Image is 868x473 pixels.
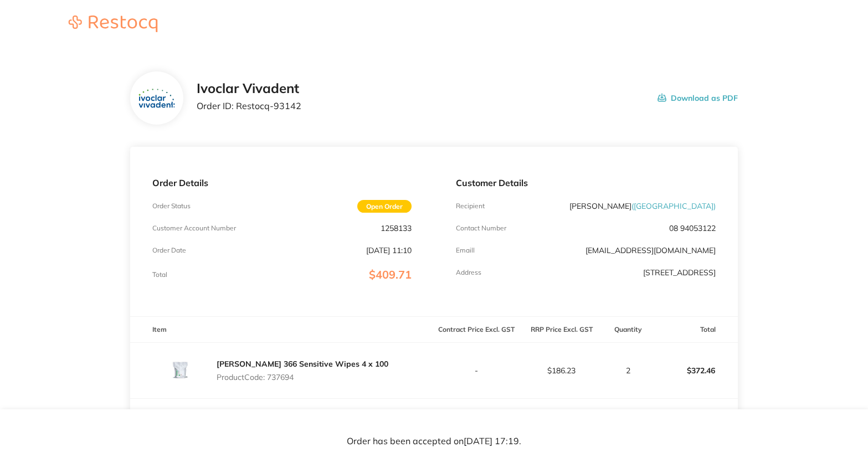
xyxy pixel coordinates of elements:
[152,202,191,210] p: Order Status
[519,317,604,343] th: RRP Price Excl. GST
[456,178,715,188] p: Customer Details
[658,81,738,115] button: Download as PDF
[434,317,519,343] th: Contract Price Excl. GST
[653,357,737,384] p: $372.46
[631,201,716,211] span: ( [GEOGRAPHIC_DATA] )
[604,317,653,343] th: Quantity
[58,16,168,32] img: Restocq logo
[152,343,208,398] img: MHNqbTY1aQ
[456,202,485,210] p: Recipient
[152,224,236,232] p: Customer Account Number
[197,101,301,111] p: Order ID: Restocq- 93142
[197,81,301,96] h2: Ivoclar Vivadent
[217,373,388,382] p: Product Code: 737694
[669,224,716,233] p: 08 94053122
[520,366,604,375] p: $186.23
[653,317,738,343] th: Total
[381,224,412,233] p: 1258133
[569,202,716,210] p: [PERSON_NAME]
[130,317,434,343] th: Item
[434,366,518,375] p: -
[130,398,434,431] td: Message: -
[643,268,716,277] p: [STREET_ADDRESS]
[347,436,521,446] p: Order has been accepted on [DATE] 17:19 .
[138,89,174,108] img: ZTZpajdpOQ
[357,200,412,213] span: Open Order
[366,246,412,255] p: [DATE] 11:10
[217,359,388,369] a: [PERSON_NAME] 366 Sensitive Wipes 4 x 100
[456,246,475,254] p: Emaill
[152,178,412,188] p: Order Details
[369,268,412,281] span: $409.71
[152,271,167,279] p: Total
[456,269,481,276] p: Address
[58,16,168,34] a: Restocq logo
[152,246,186,254] p: Order Date
[585,245,716,255] a: [EMAIL_ADDRESS][DOMAIN_NAME]
[456,224,506,232] p: Contact Number
[605,366,653,375] p: 2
